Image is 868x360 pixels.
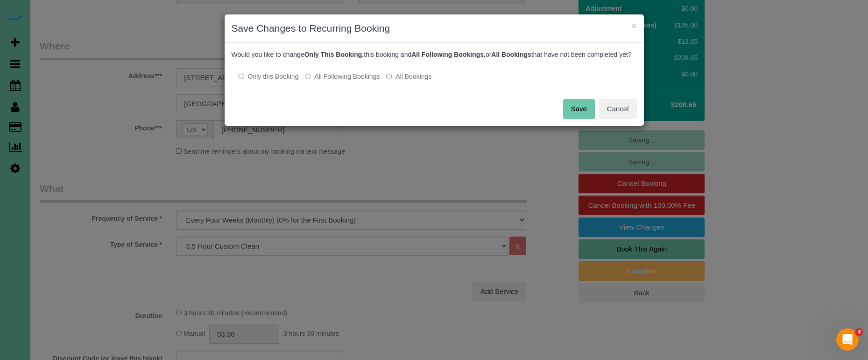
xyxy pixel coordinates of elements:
[386,74,392,79] input: All Bookings
[304,51,364,58] b: Only This Booking,
[239,72,299,81] label: All other bookings in the series will remain the same.
[232,21,637,35] h3: Save Changes to Recurring Booking
[386,72,431,81] label: All bookings that have not been completed yet will be changed.
[232,50,637,59] p: Would you like to change this booking and or that have not been completed yet?
[563,99,595,119] button: Save
[631,20,636,30] button: ×
[305,72,380,81] label: This and all the bookings after it will be changed.
[836,328,859,351] iframe: Intercom live chat
[491,51,531,58] b: All Bookings
[305,74,311,79] input: All Following Bookings
[855,328,863,336] span: 3
[599,99,637,119] button: Cancel
[411,51,486,58] b: All Following Bookings,
[239,74,244,79] input: Only this Booking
